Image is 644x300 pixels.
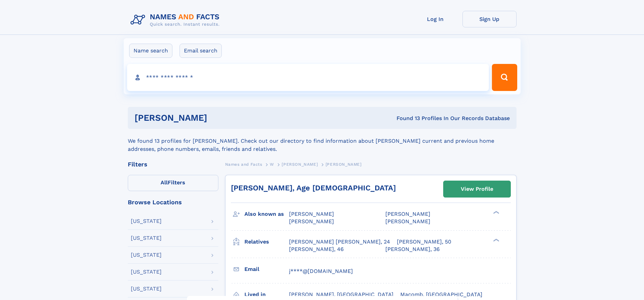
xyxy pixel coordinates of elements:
div: View Profile [461,181,493,197]
a: [PERSON_NAME], 36 [385,246,440,253]
div: ❯ [492,238,500,242]
div: ❯ [492,210,500,215]
h3: Email [244,263,289,275]
a: W [270,160,274,168]
label: Email search [180,44,222,58]
span: [PERSON_NAME], [GEOGRAPHIC_DATA] [289,291,393,298]
span: [PERSON_NAME] [289,211,334,217]
img: Logo Names and Facts [128,11,225,29]
div: We found 13 profiles for [PERSON_NAME]. Check out our directory to find information about [PERSON... [128,129,517,153]
span: [PERSON_NAME] [385,211,430,217]
span: W [270,162,274,167]
span: All [161,179,168,186]
label: Name search [129,44,172,58]
a: Names and Facts [225,160,262,168]
a: [PERSON_NAME] [282,160,318,168]
div: Found 13 Profiles In Our Records Database [302,115,510,122]
div: Browse Locations [128,199,218,205]
span: [PERSON_NAME] [385,218,430,225]
span: [PERSON_NAME] [282,162,318,167]
div: [US_STATE] [131,218,162,224]
a: [PERSON_NAME], 50 [397,238,451,246]
input: search input [127,64,489,91]
div: [US_STATE] [131,235,162,241]
h3: Relatives [244,236,289,248]
a: View Profile [444,181,510,197]
span: [PERSON_NAME] [326,162,362,167]
span: Macomb, [GEOGRAPHIC_DATA] [400,291,482,298]
h3: Also known as [244,208,289,220]
button: Search Button [492,64,517,91]
div: [US_STATE] [131,286,162,292]
h1: [PERSON_NAME] [135,114,302,122]
a: Log In [408,11,462,27]
label: Filters [128,175,218,191]
span: [PERSON_NAME] [289,218,334,225]
div: Filters [128,161,218,167]
div: [US_STATE] [131,269,162,275]
a: [PERSON_NAME] [PERSON_NAME], 24 [289,238,390,246]
a: [PERSON_NAME], 46 [289,246,344,253]
div: [US_STATE] [131,252,162,258]
a: Sign Up [462,11,517,27]
a: [PERSON_NAME], Age [DEMOGRAPHIC_DATA] [231,184,396,192]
